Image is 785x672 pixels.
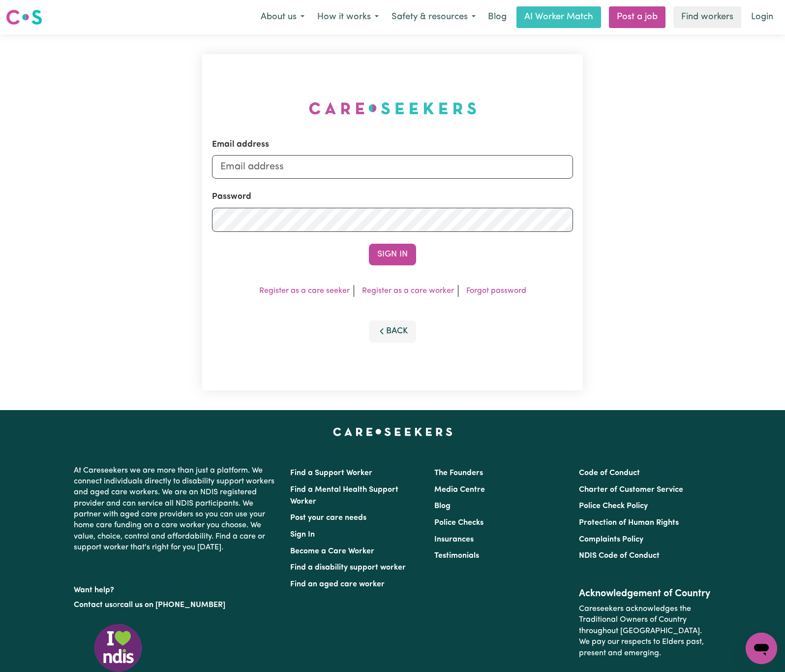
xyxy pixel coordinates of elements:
[74,596,278,614] p: or
[290,580,385,588] a: Find an aged care worker
[579,469,640,477] a: Code of Conduct
[290,564,406,572] a: Find a disability support worker
[290,547,374,555] a: Become a Care Worker
[434,486,485,494] a: Media Centre
[746,633,777,664] iframe: Button to launch messaging window
[579,536,643,544] a: Complaints Policy
[254,7,311,28] button: About us
[516,6,601,28] a: AI Worker Match
[369,320,416,342] button: Back
[369,244,416,265] button: Sign In
[120,601,225,609] a: call us on [PHONE_NUMBER]
[74,461,278,557] p: At Careseekers we are more than just a platform. We connect individuals directly to disability su...
[212,191,251,203] label: Password
[466,287,526,295] a: Forgot password
[482,6,513,28] a: Blog
[579,588,711,600] h2: Acknowledgement of Country
[290,469,372,477] a: Find a Support Worker
[362,287,454,295] a: Register as a care worker
[434,469,483,477] a: The Founders
[74,601,113,609] a: Contact us
[74,581,278,596] p: Want help?
[579,519,679,527] a: Protection of Human Rights
[290,531,315,539] a: Sign In
[6,8,42,26] img: Careseekers logo
[333,428,453,436] a: Careseekers home page
[290,514,366,522] a: Post your care needs
[434,552,479,560] a: Testimonials
[259,287,350,295] a: Register as a care seeker
[212,138,269,151] label: Email address
[385,7,482,28] button: Safety & resources
[579,600,711,663] p: Careseekers acknowledges the Traditional Owners of Country throughout [GEOGRAPHIC_DATA]. We pay o...
[579,486,683,494] a: Charter of Customer Service
[579,502,648,510] a: Police Check Policy
[311,7,385,28] button: How it works
[745,6,779,28] a: Login
[609,6,665,28] a: Post a job
[434,502,451,510] a: Blog
[434,536,474,544] a: Insurances
[434,519,483,527] a: Police Checks
[212,155,573,179] input: Email address
[579,552,660,560] a: NDIS Code of Conduct
[6,6,42,29] a: Careseekers logo
[290,486,398,506] a: Find a Mental Health Support Worker
[673,6,741,28] a: Find workers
